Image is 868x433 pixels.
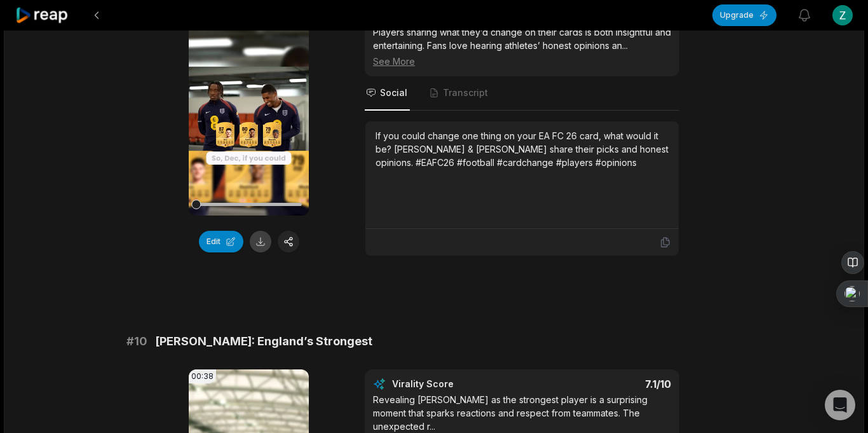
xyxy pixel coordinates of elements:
[376,129,668,169] div: If you could change one thing on your EA FC 26 card, what would it be? [PERSON_NAME] & [PERSON_NA...
[126,333,147,350] span: # 10
[380,86,407,99] span: Social
[825,390,855,420] div: Open Intercom Messenger
[443,86,488,99] span: Transcript
[189,2,309,216] video: Your browser does not support mp4 format.
[373,55,671,68] div: See More
[373,25,671,68] div: Players sharing what they’d change on their cards is both insightful and entertaining. Fans love ...
[365,76,679,111] nav: Tabs
[199,231,243,252] button: Edit
[535,378,672,390] div: 7.1 /10
[155,333,372,350] span: [PERSON_NAME]: England’s Strongest
[392,378,529,390] div: Virality Score
[712,4,776,26] button: Upgrade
